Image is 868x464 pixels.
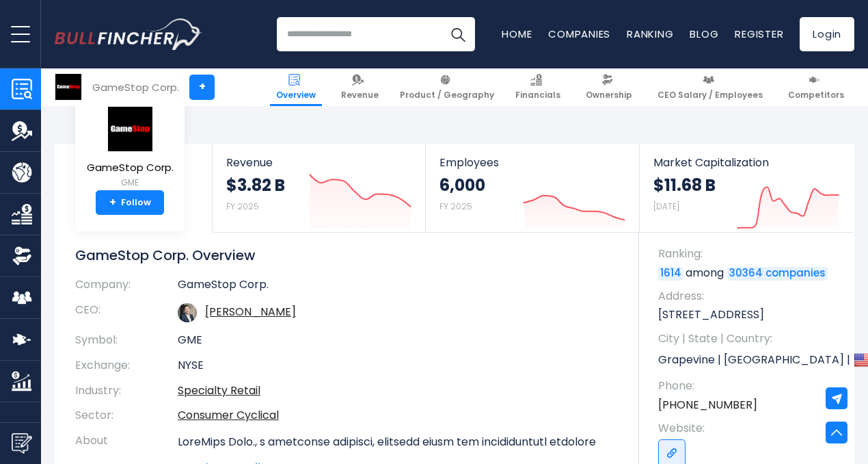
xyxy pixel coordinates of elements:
a: Login [800,17,854,51]
span: Product / Geography [400,90,494,101]
span: Phone: [658,378,841,394]
a: Ownership [580,68,638,106]
th: Industry: [75,378,178,404]
a: +Follow [96,190,164,215]
th: Sector: [75,403,178,428]
span: Overview [276,90,316,101]
a: Go to homepage [55,18,202,50]
span: Ranking: [658,246,841,261]
span: Website: [658,421,841,436]
span: Employees [439,156,625,169]
small: FY 2025 [439,201,472,212]
img: GME logo [106,106,154,152]
a: Ranking [627,27,673,41]
span: City | State | Country: [658,331,841,346]
a: Specialty Retail [178,383,260,398]
th: Symbol: [75,328,178,353]
img: ryan-cohen.jpg [178,303,197,322]
a: + [189,75,215,100]
a: 30364 companies [727,267,828,281]
strong: $11.68 B [653,175,716,196]
h1: GameStop Corp. Overview [75,246,619,264]
td: GME [178,328,619,353]
span: Financials [515,90,560,101]
a: Home [502,27,532,41]
img: Ownership [12,246,32,266]
a: [PHONE_NUMBER] [658,398,757,413]
span: Market Capitalization [653,156,839,169]
button: Search [441,17,475,51]
span: GameStop Corp. [87,162,174,174]
small: FY 2025 [226,201,259,212]
a: Financials [509,68,567,106]
a: CEO Salary / Employees [651,68,769,106]
strong: $3.82 B [226,175,285,196]
p: among [658,266,841,281]
a: Companies [548,27,610,41]
span: Revenue [226,156,411,169]
span: Ownership [586,90,632,101]
th: CEO: [75,298,178,328]
span: Competitors [788,90,844,101]
th: Exchange: [75,353,178,378]
span: Revenue [341,90,379,101]
a: Consumer Cyclical [178,407,279,423]
span: CEO Salary / Employees [657,90,763,101]
a: Product / Geography [394,68,500,106]
th: Company: [75,278,178,298]
a: ceo [205,304,296,320]
a: GameStop Corp. GME [86,105,174,191]
a: Revenue [335,68,385,106]
a: Competitors [782,68,850,106]
span: Address: [658,289,841,304]
small: GME [87,177,174,189]
a: 1614 [658,267,683,281]
small: [DATE] [653,201,679,212]
img: GME logo [55,74,81,100]
div: GameStop Corp. [92,79,179,95]
a: Overview [270,68,322,106]
p: [STREET_ADDRESS] [658,307,841,322]
strong: 6,000 [439,175,485,196]
a: Register [735,27,783,41]
td: GameStop Corp. [178,278,619,298]
td: NYSE [178,353,619,378]
strong: + [109,196,116,209]
a: Revenue $3.82 B FY 2025 [213,144,425,232]
a: Blog [690,27,718,41]
a: Employees 6,000 FY 2025 [426,144,638,232]
a: Market Capitalization $11.68 B [DATE] [640,144,853,232]
p: Grapevine | [GEOGRAPHIC_DATA] | US [658,350,841,370]
img: Bullfincher logo [55,18,202,50]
